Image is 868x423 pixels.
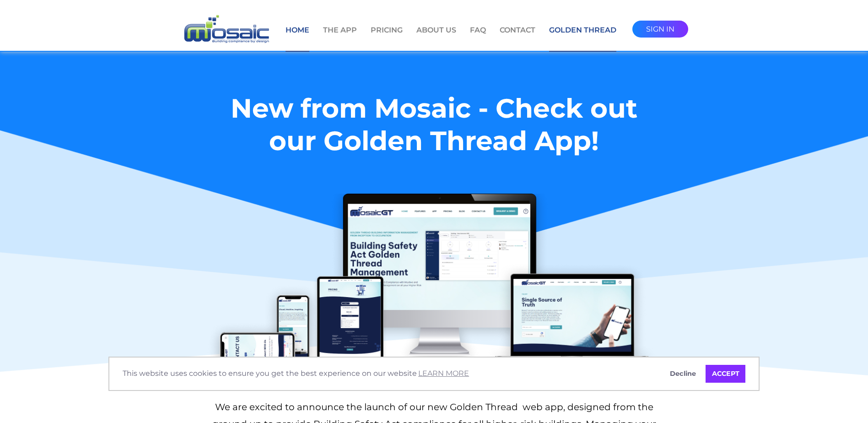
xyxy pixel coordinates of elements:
h2: New from Mosaic - Check out our Golden Thread App! [206,92,662,194]
a: The App [323,25,357,51]
a: Home [286,25,309,52]
a: About Us [416,25,456,51]
div: cookieconsent [108,357,760,391]
a: allow cookies [706,365,745,383]
a: sign in [632,21,688,38]
a: deny cookies [664,365,702,383]
a: learn more about cookies [417,367,470,380]
a: Contact [500,25,535,51]
img: logo [180,14,272,45]
a: Golden Thread [549,25,616,52]
img: machine.png [206,194,662,385]
a: Pricing [371,25,403,51]
a: FAQ [470,25,486,51]
span: This website uses cookies to ensure you get the best experience on our website [123,367,657,380]
iframe: Chat [829,382,861,416]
